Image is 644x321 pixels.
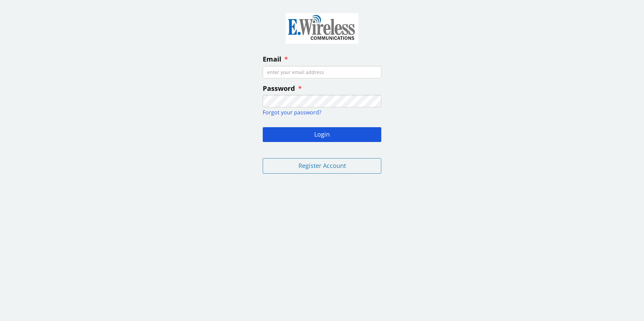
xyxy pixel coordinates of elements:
span: Password [263,84,295,93]
button: Register Account [263,158,381,174]
span: Email [263,55,281,64]
button: Login [263,127,381,142]
input: enter your email address [263,66,381,78]
a: Forgot your password? [263,109,321,116]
